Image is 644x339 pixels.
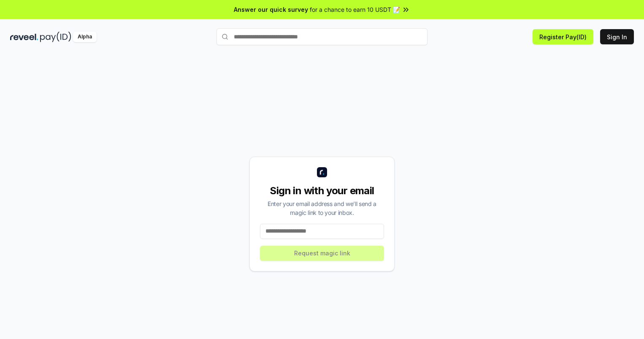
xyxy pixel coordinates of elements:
button: Sign In [600,29,634,44]
img: logo_small [317,167,327,177]
div: Sign in with your email [260,184,384,198]
button: Register Pay(ID) [533,29,593,44]
img: pay_id [40,32,71,42]
span: for a chance to earn 10 USDT 📝 [310,5,400,14]
span: Answer our quick survey [234,5,308,14]
img: reveel_dark [10,32,38,42]
div: Enter your email address and we’ll send a magic link to your inbox. [260,199,384,217]
div: Alpha [73,32,97,42]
